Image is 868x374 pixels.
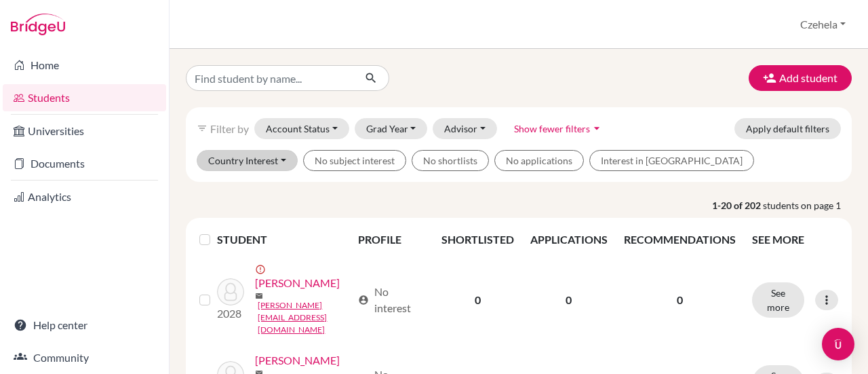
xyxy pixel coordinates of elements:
[433,256,522,344] td: 0
[590,121,604,135] i: arrow_drop_down
[217,305,244,322] p: 2028
[433,223,522,256] th: SHORTLISTED
[744,223,846,256] th: SEE MORE
[217,223,349,256] th: STUDENT
[522,256,616,344] td: 0
[303,150,406,171] button: No subject interest
[255,352,340,369] a: [PERSON_NAME]
[3,312,166,339] a: Help center
[255,264,269,275] span: error_outline
[494,150,584,171] button: No applications
[749,65,852,91] button: Add student
[734,118,841,139] button: Apply default filters
[822,328,854,360] div: Open Intercom Messenger
[3,52,166,79] a: Home
[433,118,497,139] button: Advisor
[752,282,804,318] button: See more
[3,117,166,145] a: Universities
[589,150,754,171] button: Interest in [GEOGRAPHIC_DATA]
[197,123,208,134] i: filter_list
[3,183,166,210] a: Analytics
[514,123,590,134] span: Show fewer filters
[258,299,351,336] a: [PERSON_NAME][EMAIL_ADDRESS][DOMAIN_NAME]
[355,118,428,139] button: Grad Year
[186,65,354,91] input: Find student by name...
[763,198,852,212] span: students on page 1
[616,223,744,256] th: RECOMMENDATIONS
[197,150,298,171] button: Country Interest
[217,278,244,305] img: Acosta, Alberto
[350,223,433,256] th: PROFILE
[522,223,616,256] th: APPLICATIONS
[3,150,166,177] a: Documents
[502,118,615,139] button: Show fewer filtersarrow_drop_down
[624,292,736,308] p: 0
[11,14,65,35] img: Bridge-U
[712,198,763,212] strong: 1-20 of 202
[255,275,340,291] a: [PERSON_NAME]
[255,292,263,300] span: mail
[210,122,249,135] span: Filter by
[358,295,369,305] span: account_circle
[3,344,166,371] a: Community
[412,150,489,171] button: No shortlists
[3,84,166,111] a: Students
[358,284,425,316] div: No interest
[794,12,852,37] button: Czehela
[254,118,349,139] button: Account Status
